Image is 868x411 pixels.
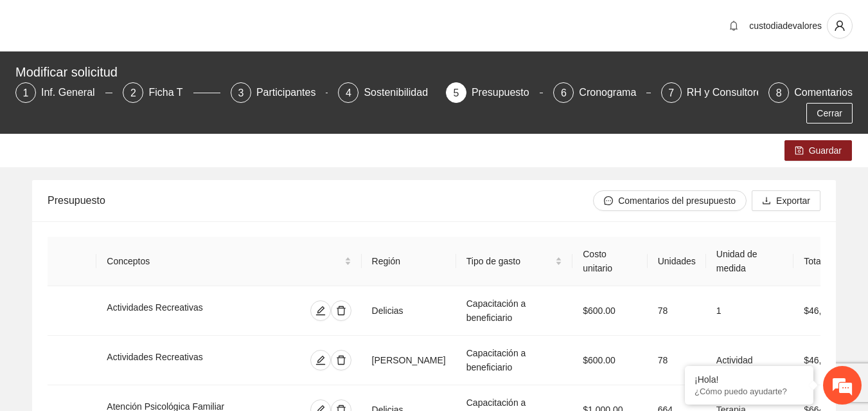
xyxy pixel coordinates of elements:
span: bell [724,21,743,31]
div: Cronograma [579,82,646,103]
span: user [828,20,852,32]
button: messageComentarios del presupuesto [593,190,747,211]
div: ¡Hola! [695,374,804,385]
div: 2Ficha T [123,82,220,103]
td: Delicias [362,286,456,336]
div: Presupuesto [48,182,593,219]
span: 8 [776,87,782,98]
td: Capacitación a beneficiario [456,286,573,336]
div: 7RH y Consultores [661,82,758,103]
span: delete [332,306,351,316]
td: 1 [706,286,793,336]
span: 1 [23,87,29,98]
span: edit [311,306,330,316]
div: 5Presupuesto [446,82,543,103]
td: 78 [648,286,706,336]
span: 6 [561,87,567,98]
span: message [604,196,613,206]
div: 6Cronograma [553,82,650,103]
th: Costo unitario [572,237,647,286]
span: Cerrar [817,106,842,120]
div: Actividades Recreativas [107,350,256,370]
span: custodiadevalores [749,21,822,31]
td: 78 [648,336,706,385]
button: delete [331,350,351,370]
span: 7 [668,87,674,98]
span: Tipo de gasto [466,254,553,268]
span: 3 [238,87,244,98]
div: Ficha T [148,82,193,103]
span: Guardar [809,143,842,158]
span: 2 [130,87,136,98]
td: [PERSON_NAME] [362,336,456,385]
button: downloadExportar [752,190,820,211]
div: Actividades Recreativas [107,300,256,321]
span: Comentarios del presupuesto [618,194,736,208]
div: 3Participantes [231,82,328,103]
span: Exportar [776,194,810,208]
div: 4Sostenibilidad [338,82,435,103]
div: 1Inf. General [15,82,112,103]
button: Cerrar [806,103,853,123]
td: Capacitación a beneficiario [456,336,573,385]
button: bell [723,15,744,36]
th: Región [362,237,456,286]
td: Actividad [706,336,793,385]
span: 5 [453,87,459,98]
span: save [795,146,804,156]
div: Participantes [256,82,326,103]
th: Unidad de medida [706,237,793,286]
span: download [762,196,771,206]
th: Tipo de gasto [456,237,573,286]
span: Conceptos [107,254,341,268]
button: saveGuardar [784,140,852,161]
button: delete [331,300,351,321]
button: edit [310,350,331,370]
button: user [827,13,853,39]
p: ¿Cómo puedo ayudarte? [695,387,804,396]
div: Inf. General [41,82,105,103]
div: 8Comentarios [768,82,853,103]
th: Unidades [648,237,706,286]
th: Conceptos [96,237,361,286]
div: Sostenibilidad [364,82,438,103]
div: Modificar solicitud [15,62,845,82]
div: Presupuesto [472,82,540,103]
span: edit [311,355,330,365]
span: delete [332,355,351,365]
div: RH y Consultores [687,82,777,103]
span: 4 [346,87,351,98]
td: $600.00 [572,336,647,385]
div: Comentarios [794,82,853,103]
td: $600.00 [572,286,647,336]
button: edit [310,300,331,321]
